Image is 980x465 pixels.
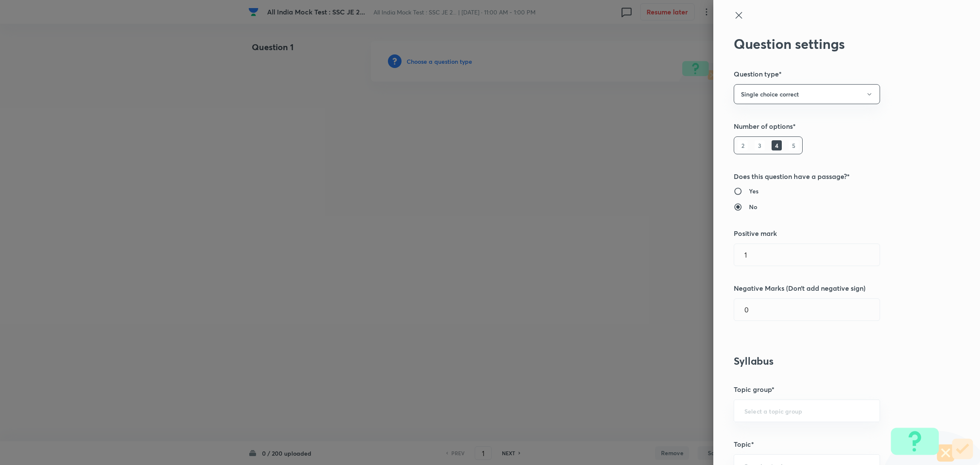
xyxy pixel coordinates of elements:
h5: Topic* [734,439,931,449]
h2: Question settings [734,36,931,52]
h3: Syllabus [734,355,931,367]
h5: Question type* [734,69,931,79]
input: Positive marks [734,244,880,266]
button: Single choice correct [734,84,880,104]
h5: Number of options* [734,121,931,131]
h5: Negative Marks (Don’t add negative sign) [734,283,931,293]
h6: Yes [749,187,758,196]
h6: 2 [738,140,748,150]
h5: Does this question have a passage?* [734,171,931,181]
h6: 4 [772,140,782,150]
h5: Topic group* [734,384,931,394]
h6: 5 [789,140,799,150]
input: Negative marks [734,299,880,320]
h6: No [749,202,757,211]
button: Open [875,410,877,412]
h6: 3 [755,140,765,150]
h5: Positive mark [734,228,931,238]
input: Select a topic group [744,407,869,415]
